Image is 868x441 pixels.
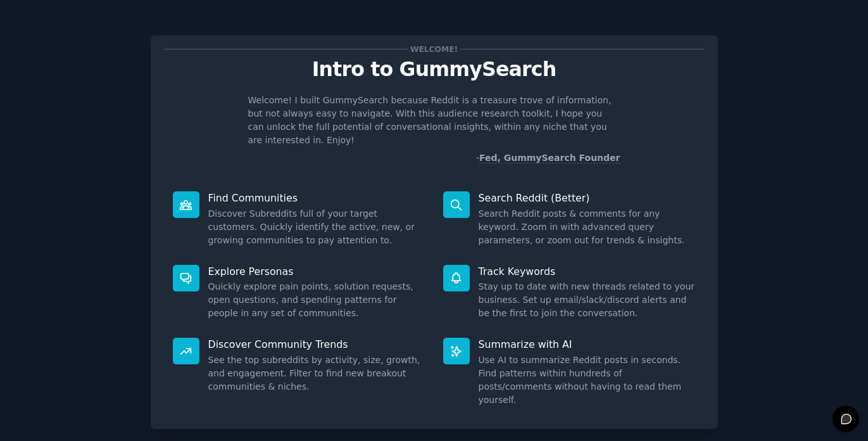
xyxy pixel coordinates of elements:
dd: Stay up to date with new threads related to your business. Set up email/slack/discord alerts and ... [479,280,696,320]
p: Welcome! I built GummySearch because Reddit is a treasure trove of information, but not always ea... [248,94,620,147]
p: Track Keywords [479,265,696,278]
p: Intro to GummySearch [164,58,705,80]
p: Discover Community Trends [208,338,425,351]
p: Find Communities [208,191,425,205]
p: Search Reddit (Better) [479,191,696,205]
dd: Discover Subreddits full of your target customers. Quickly identify the active, new, or growing c... [208,207,425,247]
dd: Quickly explore pain points, solution requests, open questions, and spending patterns for people ... [208,280,425,320]
p: Explore Personas [208,265,425,278]
span: Welcome! [408,42,460,56]
dd: Search Reddit posts & comments for any keyword. Zoom in with advanced query parameters, or zoom o... [479,207,696,247]
dd: Use AI to summarize Reddit posts in seconds. Find patterns within hundreds of posts/comments with... [479,354,696,407]
div: - [476,151,620,165]
a: Fed, GummySearch Founder [479,153,620,163]
dd: See the top subreddits by activity, size, growth, and engagement. Filter to find new breakout com... [208,354,425,393]
p: Summarize with AI [479,338,696,351]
